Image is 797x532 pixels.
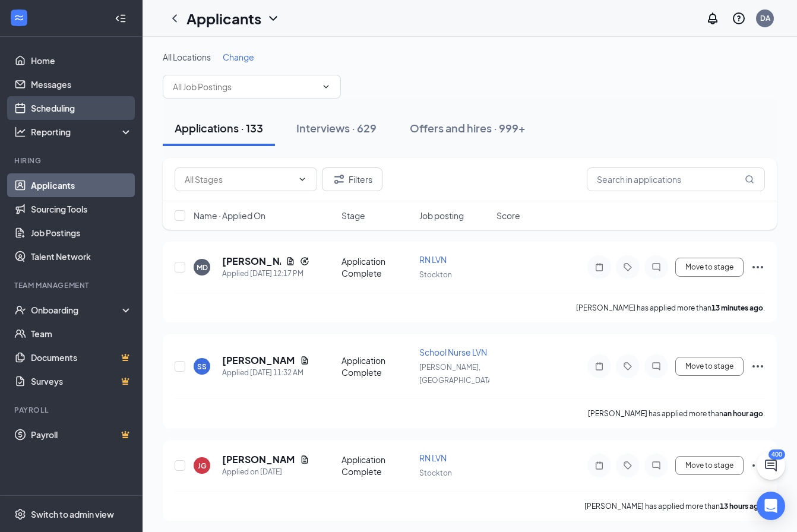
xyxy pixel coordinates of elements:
[163,52,211,62] span: All Locations
[286,256,295,266] svg: Document
[587,167,765,191] input: Search in applications
[757,492,785,520] div: Open Intercom Messenger
[223,52,254,62] span: Change
[760,13,770,23] div: DA
[621,461,635,470] svg: Tag
[31,173,132,197] a: Applicants
[198,461,207,471] div: JG
[621,262,635,272] svg: Tag
[266,11,280,26] svg: ChevronDown
[649,262,663,272] svg: ChatInactive
[13,12,25,24] svg: WorkstreamLogo
[757,451,785,480] button: ChatActive
[31,369,132,393] a: SurveysCrown
[167,11,182,26] svg: ChevronLeft
[197,262,208,273] div: MD
[296,121,377,135] div: Interviews · 629
[31,96,132,120] a: Scheduling
[419,347,487,357] span: School Nurse LVN
[14,405,130,415] div: Payroll
[751,260,765,274] svg: Ellipses
[185,173,293,186] input: All Stages
[300,256,309,266] svg: Reapply
[711,303,763,312] b: 13 minutes ago
[300,356,309,365] svg: Document
[14,156,130,166] div: Hiring
[751,359,765,373] svg: Ellipses
[588,408,765,419] p: [PERSON_NAME] has applied more than .
[31,304,122,316] div: Onboarding
[31,126,133,138] div: Reporting
[14,508,26,520] svg: Settings
[419,452,447,463] span: RN LVN
[31,197,132,221] a: Sourcing Tools
[186,8,261,28] h1: Applicants
[419,270,452,279] span: Stockton
[321,82,331,91] svg: ChevronDown
[720,502,763,511] b: 13 hours ago
[592,362,606,371] svg: Note
[675,258,744,277] button: Move to stage
[322,167,382,191] button: Filter Filters
[222,354,295,367] h5: [PERSON_NAME]
[341,255,412,279] div: Application Complete
[768,449,785,460] div: 400
[723,409,763,418] b: an hour ago
[115,12,126,24] svg: Collapse
[341,210,365,221] span: Stage
[576,303,765,313] p: [PERSON_NAME] has applied more than .
[592,461,606,470] svg: Note
[222,268,309,280] div: Applied [DATE] 12:17 PM
[745,175,754,184] svg: MagnifyingGlass
[621,362,635,371] svg: Tag
[175,121,263,135] div: Applications · 133
[298,175,307,184] svg: ChevronDown
[14,304,26,316] svg: UserCheck
[31,423,132,446] a: PayrollCrown
[300,455,309,464] svg: Document
[419,254,447,265] span: RN LVN
[332,172,346,186] svg: Filter
[584,501,765,511] p: [PERSON_NAME] has applied more than .
[197,362,207,372] div: SS
[222,255,281,268] h5: [PERSON_NAME]
[496,210,520,221] span: Score
[649,362,663,371] svg: ChatInactive
[14,280,130,290] div: Team Management
[675,456,744,475] button: Move to stage
[410,121,526,135] div: Offers and hires · 999+
[222,453,295,466] h5: [PERSON_NAME]
[419,468,452,477] span: Stockton
[31,322,132,346] a: Team
[194,210,265,221] span: Name · Applied On
[732,11,746,26] svg: QuestionInfo
[31,72,132,96] a: Messages
[341,454,412,477] div: Application Complete
[222,367,309,379] div: Applied [DATE] 11:32 AM
[31,346,132,369] a: DocumentsCrown
[419,210,464,221] span: Job posting
[751,458,765,473] svg: Ellipses
[14,126,26,138] svg: Analysis
[31,245,132,268] a: Talent Network
[31,49,132,72] a: Home
[675,357,744,376] button: Move to stage
[706,11,720,26] svg: Notifications
[173,80,317,93] input: All Job Postings
[341,354,412,378] div: Application Complete
[31,508,114,520] div: Switch to admin view
[592,262,606,272] svg: Note
[649,461,663,470] svg: ChatInactive
[31,221,132,245] a: Job Postings
[764,458,778,473] svg: ChatActive
[222,466,309,478] div: Applied on [DATE]
[419,363,495,385] span: [PERSON_NAME], [GEOGRAPHIC_DATA]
